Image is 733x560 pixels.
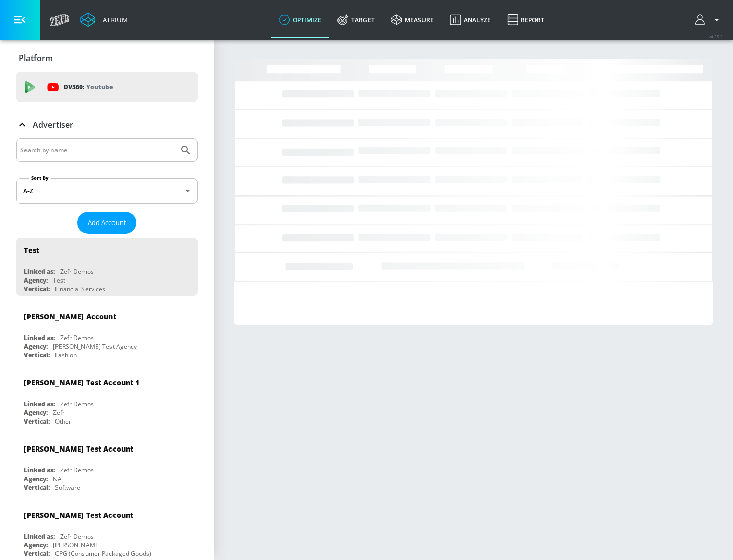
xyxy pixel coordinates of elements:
div: [PERSON_NAME] Test Account 1 [24,378,139,387]
div: Test [53,276,65,285]
div: Agency: [24,408,48,417]
a: Atrium [80,12,128,27]
div: Fashion [55,351,77,359]
div: [PERSON_NAME] [53,541,101,549]
div: Software [55,483,80,492]
p: Platform [19,52,53,64]
div: [PERSON_NAME] Test Account [24,444,133,454]
div: Vertical: [24,351,50,359]
div: Linked as: [24,333,55,342]
div: [PERSON_NAME] AccountLinked as:Zefr DemosAgency:[PERSON_NAME] Test AgencyVertical:Fashion [16,304,198,362]
a: Analyze [442,2,499,38]
div: Other [55,417,71,426]
div: Zefr [53,408,65,417]
div: Agency: [24,342,48,351]
div: Financial Services [55,285,105,293]
button: Add Account [77,212,136,234]
div: Zefr Demos [60,466,94,474]
div: Agency: [24,541,48,549]
div: Agency: [24,276,48,285]
a: optimize [271,2,329,38]
div: Test [24,245,39,255]
div: CPG (Consumer Packaged Goods) [55,549,151,558]
div: Vertical: [24,285,50,293]
div: Advertiser [16,110,198,139]
div: A-Z [16,178,198,204]
div: Atrium [99,15,128,24]
div: [PERSON_NAME] Test Account 1Linked as:Zefr DemosAgency:ZefrVertical:Other [16,370,198,428]
div: Zefr Demos [60,267,94,276]
p: Advertiser [33,119,73,130]
div: Linked as: [24,400,55,408]
a: measure [383,2,442,38]
div: TestLinked as:Zefr DemosAgency:TestVertical:Financial Services [16,238,198,296]
label: Sort By [29,175,51,181]
div: NA [53,474,62,483]
a: Target [329,2,383,38]
p: DV360: [64,81,113,93]
a: Report [499,2,552,38]
div: Linked as: [24,532,55,541]
div: [PERSON_NAME] Test AccountLinked as:Zefr DemosAgency:NAVertical:Software [16,436,198,494]
div: Linked as: [24,267,55,276]
div: Platform [16,44,198,72]
div: Zefr Demos [60,532,94,541]
div: Linked as: [24,466,55,474]
div: Vertical: [24,483,50,492]
span: Add Account [88,217,126,229]
div: Vertical: [24,417,50,426]
div: [PERSON_NAME] Account [24,312,116,321]
input: Search by name [20,144,175,157]
div: Vertical: [24,549,50,558]
span: v 4.25.2 [709,34,723,39]
div: Zefr Demos [60,400,94,408]
p: Youtube [86,81,113,92]
div: Agency: [24,474,48,483]
div: Zefr Demos [60,333,94,342]
div: [PERSON_NAME] Test Account [24,510,133,520]
div: DV360: Youtube [16,72,198,102]
div: [PERSON_NAME] Test Agency [53,342,137,351]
